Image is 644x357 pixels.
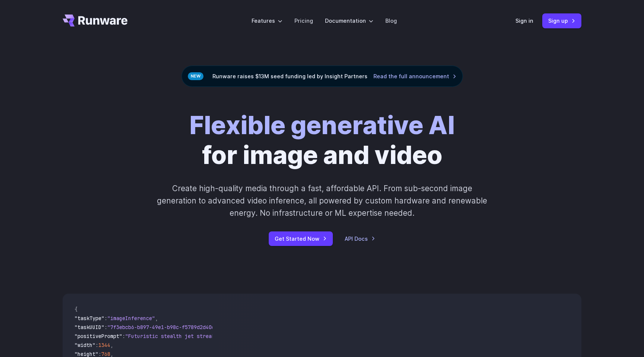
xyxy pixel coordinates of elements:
[104,324,107,331] span: :
[345,234,375,243] a: API Docs
[385,16,397,25] a: Blog
[325,16,373,25] label: Documentation
[155,315,158,322] span: ,
[75,315,104,322] span: "taskType"
[122,333,125,339] span: :
[252,16,282,25] label: Features
[125,333,397,339] span: "Futuristic stealth jet streaking through a neon-lit cityscape with glowing purple exhaust"
[542,13,581,28] a: Sign up
[515,16,533,25] a: Sign in
[75,306,78,313] span: {
[181,66,463,87] div: Runware raises $13M seed funding led by Insight Partners
[189,110,455,140] strong: Flexible generative AI
[269,231,333,246] a: Get Started Now
[63,15,127,26] a: Go to /
[75,324,104,331] span: "taskUUID"
[95,342,98,348] span: :
[98,342,110,348] span: 1344
[107,315,155,322] span: "imageInference"
[294,16,313,25] a: Pricing
[189,111,455,170] h1: for image and video
[110,342,113,348] span: ,
[104,315,107,322] span: :
[156,182,488,219] p: Create high-quality media through a fast, affordable API. From sub-second image generation to adv...
[107,324,221,331] span: "7f3ebcb6-b897-49e1-b98c-f5789d2d40d7"
[75,333,122,339] span: "positivePrompt"
[373,72,457,80] a: Read the full announcement
[75,342,95,348] span: "width"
